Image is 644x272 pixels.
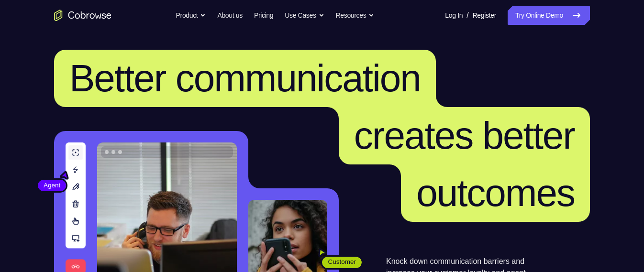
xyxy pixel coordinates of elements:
[54,10,111,21] a: Go to the home page
[254,6,273,25] a: Pricing
[176,6,206,25] button: Product
[354,114,575,157] span: creates better
[473,6,496,25] a: Register
[508,6,590,25] a: Try Online Demo
[445,6,463,25] a: Log In
[336,6,375,25] button: Resources
[217,6,242,25] a: About us
[285,6,324,25] button: Use Cases
[466,10,468,21] span: /
[416,172,575,214] span: outcomes
[69,57,421,99] span: Better communication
